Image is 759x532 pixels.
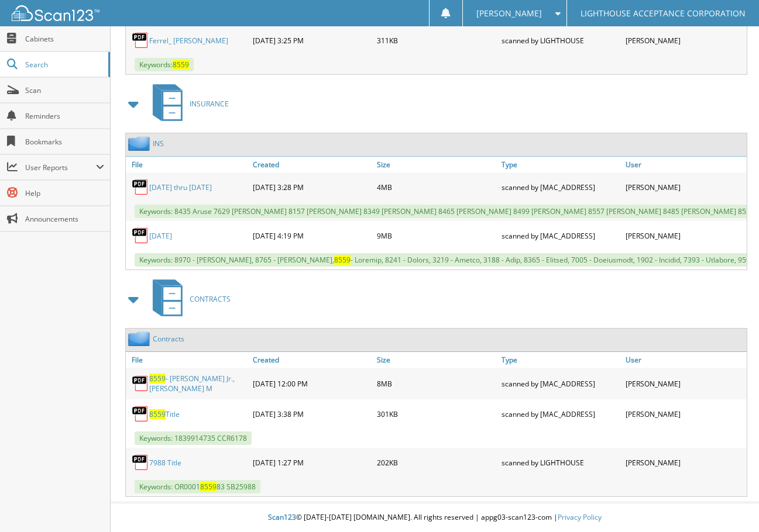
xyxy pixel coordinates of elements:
[149,374,166,384] span: 8559
[135,480,260,493] span: Keywords: OR0001 83 SB25988
[499,157,623,172] a: Type
[25,188,104,198] span: Help
[623,175,747,199] div: [PERSON_NAME]
[149,182,212,192] a: [DATE] thru [DATE]
[146,276,231,322] a: CONTRACTS
[25,137,104,147] span: Bookmarks
[374,352,498,368] a: Size
[25,60,102,70] span: Search
[149,409,180,419] a: 8559Title
[153,334,184,344] a: Contracts
[132,178,149,196] img: PDF.png
[250,402,374,426] div: [DATE] 3:38 PM
[558,512,602,522] a: Privacy Policy
[132,454,149,471] img: PDF.png
[374,157,498,172] a: Size
[25,163,96,172] span: User Reports
[623,402,747,426] div: [PERSON_NAME]
[25,111,104,121] span: Reminders
[499,175,623,199] div: scanned by [MAC_ADDRESS]
[132,375,149,392] img: PDF.png
[476,10,542,17] span: [PERSON_NAME]
[623,224,747,247] div: [PERSON_NAME]
[581,10,746,17] span: LIGHTHOUSE ACCEPTANCE CORPORATION
[132,227,149,244] img: PDF.png
[126,352,250,368] a: File
[153,139,164,148] a: INS
[126,157,250,172] a: File
[149,458,181,468] a: 7988 Title
[149,231,172,241] a: [DATE]
[499,371,623,396] div: scanned by [MAC_ADDRESS]
[190,99,229,109] span: INSURANCE
[250,451,374,474] div: [DATE] 1:27 PM
[374,371,498,396] div: 8MB
[499,402,623,426] div: scanned by [MAC_ADDRESS]
[25,85,104,95] span: Scan
[111,503,759,532] div: © [DATE]-[DATE] [DOMAIN_NAME]. All rights reserved | appg03-scan123-com |
[146,81,229,127] a: INSURANCE
[173,60,189,70] span: 8559
[200,482,217,492] span: 8559
[499,451,623,474] div: scanned by LIGHTHOUSE
[623,371,747,396] div: [PERSON_NAME]
[250,175,374,199] div: [DATE] 3:28 PM
[623,451,747,474] div: [PERSON_NAME]
[268,512,296,522] span: Scan123
[135,58,194,71] span: Keywords:
[128,136,153,151] img: folder2.png
[374,402,498,426] div: 301KB
[250,29,374,52] div: [DATE] 3:25 PM
[25,34,104,44] span: Cabinets
[25,214,104,224] span: Announcements
[250,157,374,172] a: Created
[149,374,247,393] a: 8559- [PERSON_NAME] Jr., [PERSON_NAME] M
[132,405,149,423] img: PDF.png
[12,5,99,21] img: scan123-logo-white.svg
[132,32,149,49] img: PDF.png
[190,294,231,304] span: CONTRACTS
[623,29,747,52] div: [PERSON_NAME]
[250,371,374,396] div: [DATE] 12:00 PM
[623,157,747,172] a: User
[499,29,623,52] div: scanned by LIGHTHOUSE
[700,476,759,532] iframe: Chat Widget
[374,175,498,199] div: 4MB
[250,352,374,368] a: Created
[250,224,374,247] div: [DATE] 4:19 PM
[128,331,153,346] img: folder2.png
[623,352,747,368] a: User
[374,224,498,247] div: 9MB
[135,431,252,445] span: Keywords: 1839914735 CCR6178
[149,409,166,419] span: 8559
[374,29,498,52] div: 311KB
[499,352,623,368] a: Type
[334,255,351,265] span: 8559
[149,36,228,46] a: Ferrel_ [PERSON_NAME]
[374,451,498,474] div: 202KB
[499,224,623,247] div: scanned by [MAC_ADDRESS]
